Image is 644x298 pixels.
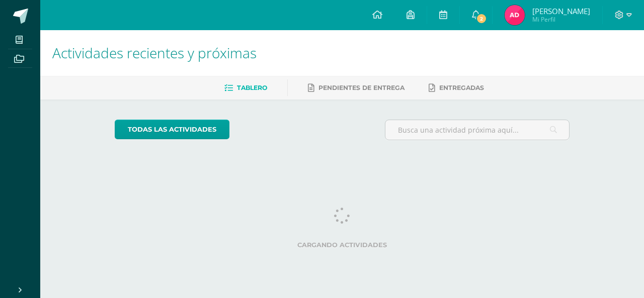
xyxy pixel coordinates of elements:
span: Pendientes de entrega [318,84,405,91]
a: Entregadas [429,80,484,96]
a: todas las Actividades [115,120,229,139]
a: Tablero [224,80,267,96]
img: ed4ff0f250cca5c2e3c6c78967389b94.png [505,5,525,25]
span: Entregadas [439,84,484,91]
label: Cargando actividades [115,241,570,249]
span: Tablero [237,84,267,91]
span: [PERSON_NAME] [532,6,590,16]
span: Actividades recientes y próximas [52,43,257,62]
span: 2 [476,13,487,24]
a: Pendientes de entrega [308,80,405,96]
input: Busca una actividad próxima aquí... [385,120,570,140]
span: Mi Perfil [532,15,590,24]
